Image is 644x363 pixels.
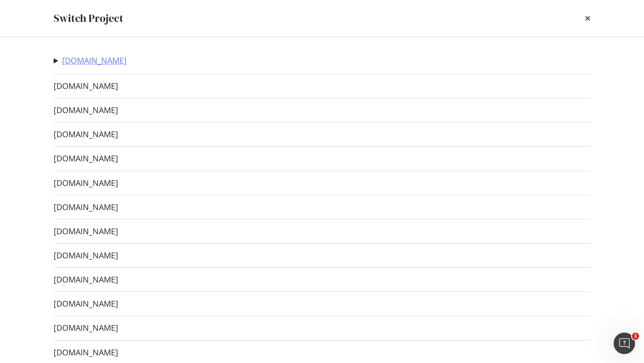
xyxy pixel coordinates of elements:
a: [DOMAIN_NAME] [54,130,118,139]
summary: [DOMAIN_NAME] [54,55,127,67]
iframe: Intercom live chat [614,333,635,354]
div: Switch Project [54,11,123,26]
a: [DOMAIN_NAME] [54,299,118,308]
a: [DOMAIN_NAME] [54,203,118,212]
a: [DOMAIN_NAME] [54,106,118,115]
a: [DOMAIN_NAME] [54,275,118,284]
a: [DOMAIN_NAME] [62,56,127,65]
a: [DOMAIN_NAME] [54,323,118,333]
span: 1 [632,333,639,340]
a: [DOMAIN_NAME] [54,348,118,357]
a: [DOMAIN_NAME] [54,227,118,236]
a: [DOMAIN_NAME] [54,154,118,163]
div: times [585,11,590,26]
a: [DOMAIN_NAME] [54,251,118,260]
a: [DOMAIN_NAME] [54,81,118,91]
a: [DOMAIN_NAME] [54,178,118,188]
